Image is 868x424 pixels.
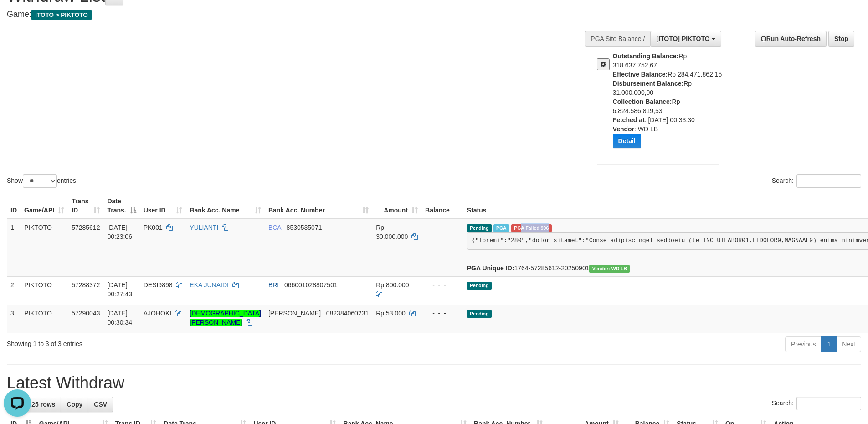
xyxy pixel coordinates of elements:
[425,223,460,232] div: - - -
[467,310,492,318] span: Pending
[88,397,113,412] a: CSV
[107,281,132,298] span: [DATE] 00:27:43
[7,336,355,348] div: Showing 1 to 3 of 3 entries
[376,310,406,317] span: Rp 53.000
[755,31,827,47] a: Run Auto-Refresh
[67,401,82,408] span: Copy
[21,305,68,333] td: PIKTOTO
[7,277,21,305] td: 2
[7,10,570,19] h4: Game:
[376,281,409,289] span: Rp 800.000
[613,116,645,124] b: Fetched at
[796,174,861,188] input: Search:
[144,281,173,289] span: DESI9898
[650,31,721,47] button: [ITOTO] PIKTOTO
[821,336,837,352] a: 1
[613,52,679,60] b: Outstanding Balance:
[23,174,57,188] select: Showentries
[103,193,139,219] th: Date Trans.: activate to sort column descending
[425,309,460,318] div: - - -
[268,224,281,231] span: BCA
[144,310,171,317] span: AJOHOKI
[31,10,92,20] span: ITOTO > PIKTOTO
[4,4,31,31] button: Open LiveChat chat widget
[613,80,684,87] b: Disbursement Balance:
[107,224,132,240] span: [DATE] 00:23:06
[828,31,854,47] a: Stop
[372,193,421,219] th: Amount: activate to sort column ascending
[493,224,509,232] span: Marked by cdbmaster
[72,310,100,317] span: 57290043
[421,193,463,219] th: Balance
[265,193,372,219] th: Bank Acc. Number: activate to sort column ascending
[7,305,21,333] td: 3
[21,219,68,277] td: PIKTOTO
[68,193,103,219] th: Trans ID: activate to sort column ascending
[326,310,369,317] span: Copy 082384060231 to clipboard
[613,52,726,155] div: Rp 318.637.752,67 Rp 284.471.862,15 Rp 31.000.000,00 Rp 6.824.586.819,53 : [DATE] 00:33:30 : WD LB
[190,310,261,326] a: [DEMOGRAPHIC_DATA][PERSON_NAME]
[467,282,492,290] span: Pending
[72,281,100,289] span: 57288372
[7,219,21,277] td: 1
[94,401,107,408] span: CSV
[7,174,76,188] label: Show entries
[21,193,68,219] th: Game/API: activate to sort column ascending
[836,336,861,352] a: Next
[107,310,132,326] span: [DATE] 00:30:34
[61,397,88,412] a: Copy
[656,35,709,42] span: [ITOTO] PIKTOTO
[287,224,322,231] span: Copy 8530535071 to clipboard
[785,336,822,352] a: Previous
[186,193,265,219] th: Bank Acc. Name: activate to sort column ascending
[772,397,861,410] label: Search:
[585,31,650,47] div: PGA Site Balance /
[72,224,100,231] span: 57285612
[613,71,668,78] b: Effective Balance:
[190,224,218,231] a: YULIANTI
[144,224,163,231] span: PK001
[21,277,68,305] td: PIKTOTO
[284,281,338,289] span: Copy 066001028807501 to clipboard
[7,193,21,219] th: ID
[772,174,861,188] label: Search:
[425,280,460,290] div: - - -
[376,224,408,240] span: Rp 30.000.000
[613,98,672,105] b: Collection Balance:
[511,224,552,232] span: PGA Error
[613,125,634,133] b: Vendor
[268,310,321,317] span: [PERSON_NAME]
[796,397,861,410] input: Search:
[7,374,861,392] h1: Latest Withdraw
[190,281,229,289] a: EKA JUNAIDI
[268,281,279,289] span: BRI
[467,264,514,272] b: PGA Unique ID:
[467,224,492,232] span: Pending
[589,265,630,273] span: Vendor URL: https://dashboard.q2checkout.com/secure
[613,134,641,148] button: Detail
[140,193,186,219] th: User ID: activate to sort column ascending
